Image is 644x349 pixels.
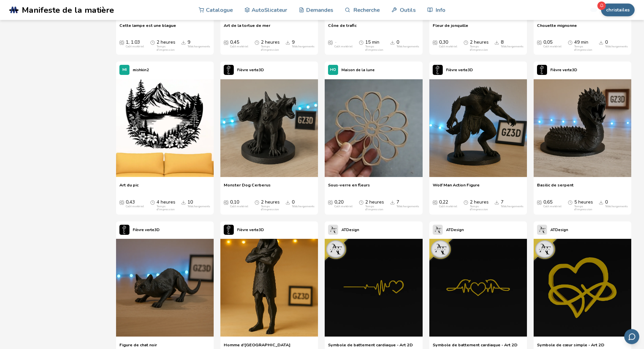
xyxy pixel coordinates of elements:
[574,40,597,51] div: 49 min
[119,182,139,192] span: Art du pic
[537,23,577,33] a: Chouette mignonne
[396,200,419,208] div: 7
[230,45,248,48] div: Coût matériel
[187,200,210,208] div: 10
[230,40,248,48] div: 0,45
[624,329,639,344] button: Envoyer des retours d'information par courrier électronique
[126,200,144,208] div: 0,43
[501,45,524,48] div: Téléchargements
[341,226,359,233] p: ATDesign
[568,200,573,205] span: Temps moyen d'impression
[133,67,149,74] p: mishkin2
[328,200,333,205] span: Coût moyen
[328,182,370,192] a: Sous-verre en fleurs
[341,67,375,74] p: Maison de la lune
[187,205,210,208] div: Téléchargements
[181,40,186,45] span: Téléchargements
[157,205,179,211] div: Temps d'impression
[464,200,468,205] span: Temps moyen d'impression
[330,68,336,72] span: HO
[224,200,228,205] span: Coût moyen
[157,45,179,51] div: Temps d'impression
[605,45,628,48] div: Téléchargements
[537,182,574,192] a: Basilic de serpent
[255,200,259,205] span: Temps moyen d'impression
[365,40,388,51] div: 15 min
[396,40,419,48] div: 0
[390,40,395,45] span: Téléchargements
[334,200,353,208] div: 0,20
[359,200,364,205] span: Temps moyen d'impression
[285,40,290,45] span: Téléchargements
[537,40,542,45] span: Coût moyen
[605,40,628,48] div: 0
[261,40,284,51] div: 2 heures
[470,205,493,211] div: Temps d'impression
[446,67,473,74] p: Fièvre verte3D
[543,40,561,48] div: 0,05
[433,65,443,75] img: Profil de FeverGreen3D
[220,61,267,78] a: Profil de FeverGreen3DFièvre verte3D
[470,200,493,211] div: 2 heures
[119,40,124,45] span: Coût moyen
[439,45,457,48] div: Coût matériel
[328,40,333,45] span: Coût moyen
[537,200,542,205] span: Coût moyen
[439,205,457,208] div: Coût matériel
[187,45,210,48] div: Téléchargements
[328,23,357,33] a: Cône de trafic
[365,45,388,51] div: Temps d'impression
[574,45,597,51] div: Temps d'impression
[601,4,635,16] button: christailes
[237,67,264,74] p: Fièvre verte3D
[224,182,271,192] a: Monster Dog Cerberus
[292,200,315,208] div: 0
[433,182,480,192] a: Wolf Man Action Figure
[187,40,210,48] div: 9
[224,40,228,45] span: Coût moyen
[534,221,572,238] a: Profil d'ATDesignATDesign
[534,61,581,78] a: Profil de FeverGreen3DFièvre verte3D
[122,68,127,72] span: MI
[325,221,363,238] a: Profil d'ATDesignATDesign
[494,40,499,45] span: Téléchargements
[537,65,547,75] img: Profil de FeverGreen3D
[365,205,388,211] div: Temps d'impression
[543,200,561,208] div: 0,65
[133,226,160,233] p: Fièvre verte3D
[224,225,234,235] img: Profil de FeverGreen3D
[501,40,524,48] div: 8
[433,23,468,33] a: Fleur de jonquille
[574,205,597,211] div: Temps d'impression
[396,45,419,48] div: Téléchargements
[157,40,179,51] div: 2 heures
[433,40,437,45] span: Coût moyen
[328,225,338,235] img: Profil d'ATDesign
[220,221,267,238] a: Profil de FeverGreen3DFièvre verte3D
[126,205,144,208] div: Coût matériel
[261,45,284,51] div: Temps d'impression
[433,225,443,235] img: Profil d'ATDesign
[150,40,155,45] span: Temps moyen d'impression
[429,61,476,78] a: Profil de FeverGreen3DFièvre verte3D
[255,40,259,45] span: Temps moyen d'impression
[599,40,603,45] span: Téléchargements
[126,40,144,48] div: 1, 1.03
[224,23,270,33] a: Art de la tortue de mer
[501,205,524,208] div: Téléchargements
[550,67,577,74] p: Fièvre verte3D
[537,225,547,235] img: Profil d'ATDesign
[359,40,364,45] span: Temps moyen d'impression
[261,205,284,211] div: Temps d'impression
[446,226,464,233] p: ATDesign
[181,200,186,205] span: Téléchargements
[568,40,573,45] span: Temps moyen d'impression
[224,65,234,75] img: Profil de FeverGreen3D
[605,200,628,208] div: 0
